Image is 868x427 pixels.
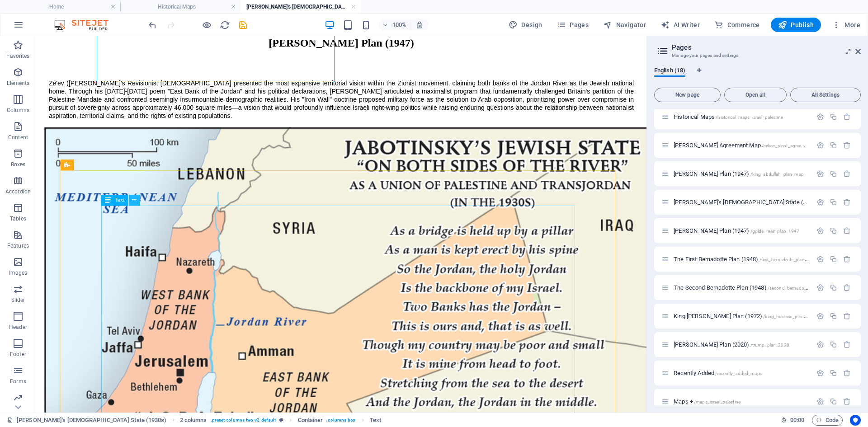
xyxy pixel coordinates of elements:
div: Settings [816,141,824,149]
div: Recently Added/recently_added_maps [671,370,812,376]
div: Remove [843,312,851,320]
button: New page [654,88,721,102]
div: [PERSON_NAME] Agreement Map/sykes_picot_agreement_plan [671,142,812,148]
span: /first_bernadotte_plan_1948 [759,257,818,262]
p: Slider [11,296,25,304]
div: Remove [843,369,851,377]
div: Maps +/maps_israel_palestine [671,399,812,404]
h6: 100% [392,19,406,30]
span: Click to select. Double-click to edit [180,415,207,426]
span: . columns-box [326,415,355,426]
a: Click to cancel selection. Double-click to open Pages [7,415,167,426]
span: /trump_plan_2020 [750,343,789,347]
span: New page [658,92,717,98]
button: Pages [553,18,592,32]
div: Design (Ctrl+Alt+Y) [505,18,546,32]
p: Favorites [6,52,29,60]
div: Remove [843,227,851,235]
div: Remove [843,398,851,405]
span: King [PERSON_NAME] Plan (1972) [674,313,817,319]
div: The Second Bernadotte Plan (1948)/second_bernadotte_plan_1948 [671,285,812,291]
i: Undo: Change text (Ctrl+Z) [147,20,158,30]
span: /golda_meir_plan_1947 [750,229,800,234]
div: Settings [816,312,824,320]
div: Duplicate [830,284,837,291]
div: Settings [816,170,824,178]
h4: [PERSON_NAME]'s [DEMOGRAPHIC_DATA] State (1930s) [241,2,361,12]
span: Navigator [603,20,646,29]
img: Editor Logo [52,19,120,30]
div: Remove [843,341,851,348]
span: The Second Bernadotte Plan (1948) [674,284,834,291]
span: Click to open page [674,341,789,348]
div: [PERSON_NAME]'s [DEMOGRAPHIC_DATA] State (1930s) [671,199,812,205]
i: On resize automatically adjust zoom level to fit chosen device. [415,21,424,29]
span: /historical_maps_israel_palestine [716,115,783,120]
p: Content [8,134,28,141]
div: Remove [843,141,851,149]
div: [PERSON_NAME] Plan (1947)/golda_meir_plan_1947 [671,228,812,234]
div: Language Tabs [654,67,861,84]
button: Click here to leave preview mode and continue editing [201,19,212,30]
div: Remove [843,284,851,291]
p: Features [7,242,29,249]
span: AI Writer [660,20,700,29]
nav: breadcrumb [180,415,381,426]
button: Open all [724,88,787,102]
div: Duplicate [830,227,837,235]
p: Images [9,269,28,277]
div: Duplicate [830,255,837,263]
div: Historical Maps/historical_maps_israel_palestine [671,114,812,120]
i: Save (Ctrl+S) [238,20,248,30]
button: Navigator [599,18,650,32]
button: Publish [771,18,821,32]
span: More [832,20,860,29]
div: Settings [816,227,824,235]
div: Duplicate [830,170,837,178]
span: Pages [557,20,589,29]
div: [PERSON_NAME] Plan (1947)/king_abdullah_plan_map [671,171,812,177]
div: Remove [843,113,851,121]
p: Boxes [11,161,26,168]
span: /king_abdullah_plan_map [750,172,804,177]
div: Remove [843,170,851,178]
span: Click to open page [674,113,783,120]
span: : [797,417,798,423]
div: Duplicate [830,312,837,320]
button: Code [812,415,843,426]
div: Duplicate [830,113,837,121]
div: Settings [816,341,824,348]
button: More [828,18,864,32]
div: Settings [816,198,824,206]
span: /recently_added_maps [715,371,762,376]
button: Usercentrics [850,415,861,426]
div: Settings [816,398,824,405]
p: Forms [10,378,26,385]
button: Design [505,18,546,32]
i: Reload page [220,20,230,30]
p: Footer [10,351,26,358]
span: Design [509,20,542,29]
p: Header [9,324,27,331]
div: [PERSON_NAME] Plan (2020)/trump_plan_2020 [671,342,812,347]
p: Columns [7,107,29,114]
div: Settings [816,369,824,377]
h6: Session time [781,415,805,426]
div: Duplicate [830,369,837,377]
button: Commerce [711,18,764,32]
span: Click to open page [674,170,804,177]
button: undo [147,19,158,30]
button: AI Writer [657,18,703,32]
div: Duplicate [830,341,837,348]
span: /sykes_picot_agreement_plan [762,143,823,148]
h2: Pages [672,43,861,52]
span: Text [115,197,125,203]
span: All Settings [794,92,857,98]
span: Commerce [714,20,760,29]
span: Maps + [674,398,741,405]
div: Remove [843,198,851,206]
span: Publish [778,20,814,29]
h4: Historical Maps [120,2,241,12]
div: Settings [816,284,824,291]
div: Duplicate [830,198,837,206]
